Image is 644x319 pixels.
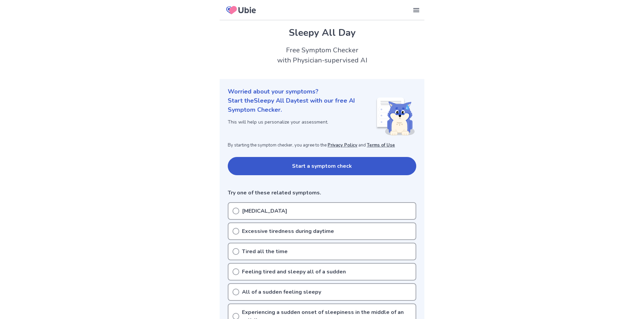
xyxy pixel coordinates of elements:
[242,207,287,215] p: [MEDICAL_DATA]
[228,26,416,40] h1: Sleepy All Day
[228,142,416,149] p: By starting the symptom checker, you agree to the and
[242,268,346,276] p: Feeling tired and sleepy all of a sudden
[242,227,334,235] p: Excessive tiredness during daytime
[242,288,321,296] p: All of a sudden feeling sleepy
[328,142,357,148] a: Privacy Policy
[367,142,395,148] a: Terms of Use
[242,247,288,256] p: Tired all the time
[228,87,416,96] p: Worried about your symptoms?
[376,98,415,135] img: Shiba
[228,189,416,197] p: Try one of these related symptoms.
[228,157,416,175] button: Start a symptom check
[228,96,376,114] p: Start the Sleepy All Day test with our free AI Symptom Checker.
[228,118,376,126] p: This will help us personalize your assessment.
[220,45,424,65] h2: Free Symptom Checker with Physician-supervised AI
